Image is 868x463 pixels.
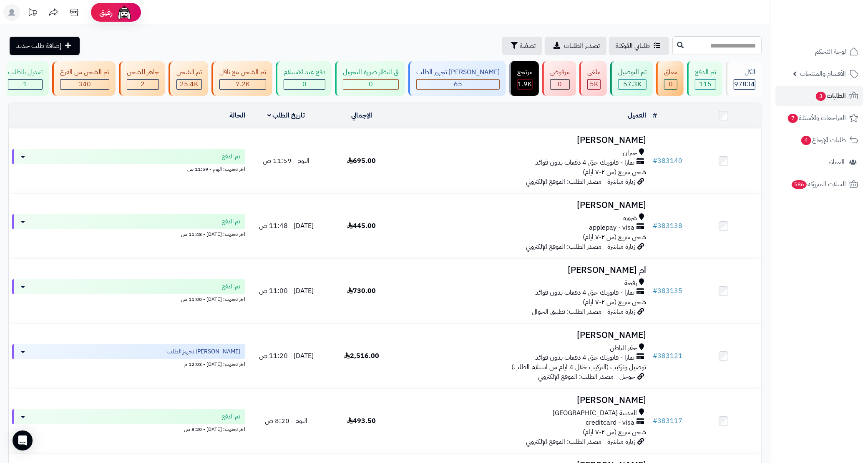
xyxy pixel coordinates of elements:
a: [PERSON_NAME] تجهيز الطلب 65 [407,61,508,96]
a: مرفوض 0 [541,61,578,96]
span: تم الدفع [222,153,240,161]
a: مرتجع 1.9K [508,61,541,96]
span: السلات المتروكة [791,178,846,190]
span: زيارة مباشرة - مصدر الطلب: الموقع الإلكتروني [526,242,636,252]
span: 730.00 [347,286,376,296]
h3: [PERSON_NAME] [403,200,647,210]
span: شحن سريع (من ٢-٧ ايام) [583,167,647,177]
div: اخر تحديث: [DATE] - 11:48 ص [12,229,245,238]
span: 0 [669,79,673,89]
span: 3 [816,92,826,101]
div: 0 [551,80,569,89]
h3: ام [PERSON_NAME] [403,265,647,275]
a: # [653,110,657,120]
div: 2 [127,80,159,89]
span: تم الدفع [222,283,240,291]
a: #383138 [653,221,683,231]
span: 493.50 [347,416,376,426]
span: اليوم - 11:59 ص [263,156,309,166]
span: 445.00 [347,221,376,231]
span: جوجل - مصدر الطلب: الموقع الإلكتروني [538,372,636,382]
div: [PERSON_NAME] تجهيز الطلب [416,68,500,77]
span: creditcard - visa [586,418,635,428]
span: شحن سريع (من ٢-٧ ايام) [583,297,647,307]
div: تم التوصيل [618,68,647,77]
span: # [653,286,658,296]
span: تمارا - فاتورتك حتى 4 دفعات بدون فوائد [536,353,635,363]
span: تصدير الطلبات [564,41,600,51]
span: جيزان [623,148,637,158]
span: 65 [454,79,462,89]
a: الإجمالي [351,110,372,120]
a: ملغي 5K [578,61,609,96]
div: اخر تحديث: [DATE] - 8:20 ص [12,424,245,433]
a: دفع عند الاستلام 0 [274,61,333,96]
span: 57.3K [623,79,642,89]
a: تحديثات المنصة [22,4,43,23]
span: 695.00 [347,156,376,166]
div: تم الشحن مع ناقل [219,68,266,77]
div: تم الدفع [695,68,716,77]
span: تم الدفع [222,413,240,421]
div: اخر تحديث: [DATE] - 11:00 ص [12,294,245,303]
img: ai-face.png [116,4,133,21]
a: #383117 [653,416,683,426]
a: تاريخ الطلب [267,110,305,120]
a: طلبات الإرجاع4 [775,130,863,150]
a: في انتظار صورة التحويل 0 [333,61,407,96]
a: تم الشحن من الفرع 340 [50,61,117,96]
span: # [653,156,658,166]
div: 5021 [588,80,600,89]
div: ملغي [587,68,601,77]
span: 7 [788,114,798,123]
div: 65 [417,80,499,89]
div: 0 [664,80,677,89]
div: 1 [8,80,42,89]
a: العملاء [775,152,863,172]
div: 57284 [619,80,646,89]
div: 25406 [177,80,201,89]
h3: [PERSON_NAME] [403,395,647,405]
div: في انتظار صورة التحويل [343,68,399,77]
span: المدينة [GEOGRAPHIC_DATA] [553,408,637,418]
span: تم الدفع [222,218,240,226]
div: 1863 [518,80,532,89]
span: الطلبات [815,90,846,102]
span: 2,516.00 [344,351,379,361]
span: 97834 [734,79,755,89]
a: المراجعات والأسئلة7 [775,108,863,128]
div: معلق [664,68,677,77]
span: توصيل وتركيب (التركيب خلال 4 ايام من استلام الطلب) [512,362,647,372]
span: شحن سريع (من ٢-٧ ايام) [583,232,647,242]
span: # [653,416,658,426]
a: جاهز للشحن 2 [117,61,167,96]
h3: [PERSON_NAME] [403,330,647,340]
span: applepay - visa [589,223,635,233]
span: 0 [369,79,373,89]
a: #383140 [653,156,683,166]
div: 115 [695,80,716,89]
a: العميل [628,110,647,120]
span: [DATE] - 11:00 ص [259,286,314,296]
span: # [653,351,658,361]
div: مرتجع [517,68,533,77]
span: # [653,221,658,231]
div: 0 [284,80,325,89]
span: [PERSON_NAME] تجهيز الطلب [167,348,240,356]
span: الأقسام والمنتجات [800,68,846,80]
span: رفحة [625,278,637,288]
a: السلات المتروكة586 [775,174,863,194]
span: طلبات الإرجاع [800,134,846,146]
a: تصدير الطلبات [545,37,606,55]
span: 4 [801,136,812,145]
span: تمارا - فاتورتك حتى 4 دفعات بدون فوائد [536,288,635,298]
span: تصفية [520,41,536,51]
div: 340 [60,80,109,89]
span: إضافة طلب جديد [16,41,61,51]
div: اخر تحديث: [DATE] - 12:03 م [12,359,245,368]
span: رفيق [99,8,113,18]
a: #383135 [653,286,683,296]
button: تصفية [502,37,542,55]
div: تم الشحن من الفرع [60,68,109,77]
div: اخر تحديث: اليوم - 11:59 ص [12,164,245,173]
